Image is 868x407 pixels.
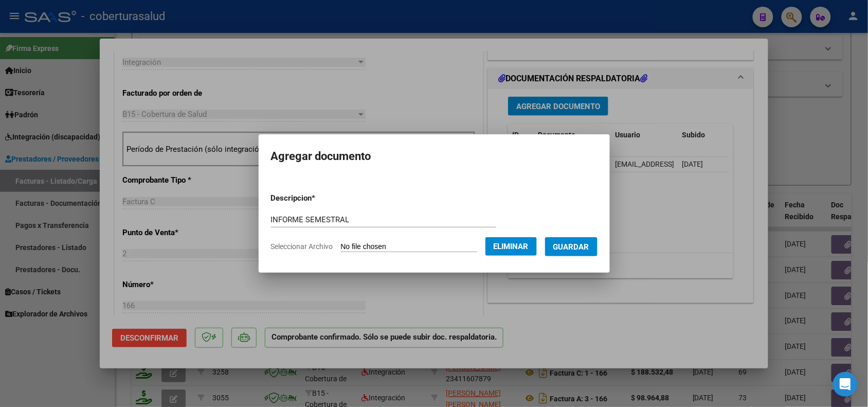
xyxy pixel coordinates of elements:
button: Eliminar [485,237,537,256]
div: Open Intercom Messenger [833,372,858,397]
p: Descripcion [271,192,369,204]
button: Guardar [545,237,598,256]
span: Guardar [553,242,589,252]
span: Seleccionar Archivo [271,242,333,251]
h2: Agregar documento [271,147,598,166]
span: Eliminar [494,242,529,251]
